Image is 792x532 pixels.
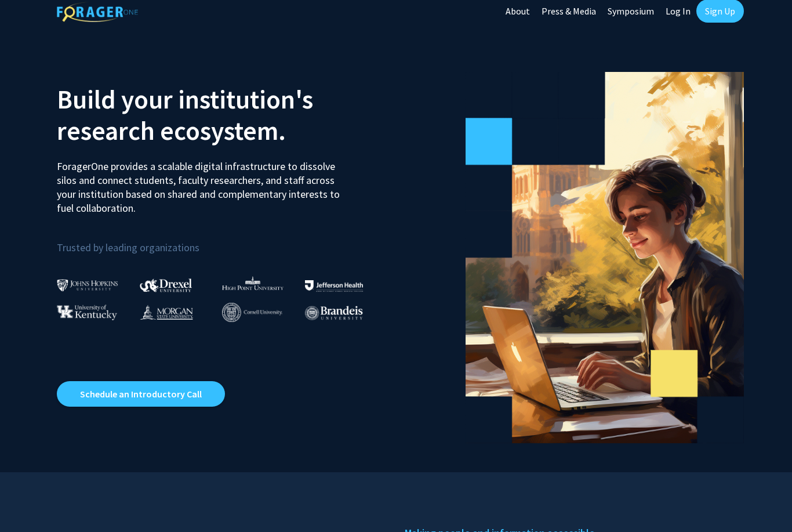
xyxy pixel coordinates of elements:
[57,279,118,291] img: Johns Hopkins University
[305,306,363,320] img: Brandeis University
[222,303,282,322] img: Cornell University
[140,278,192,292] img: Drexel University
[222,276,284,290] img: High Point University
[57,151,348,215] p: ForagerOne provides a scalable digital infrastructure to dissolve silos and connect students, fac...
[140,305,193,320] img: Morgan State University
[305,280,363,291] img: Thomas Jefferson University
[57,225,387,256] p: Trusted by leading organizations
[57,2,138,22] img: ForagerOne Logo
[57,84,387,146] h2: Build your institution's research ecosystem.
[57,305,117,320] img: University of Kentucky
[57,381,225,407] a: Opens in a new tab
